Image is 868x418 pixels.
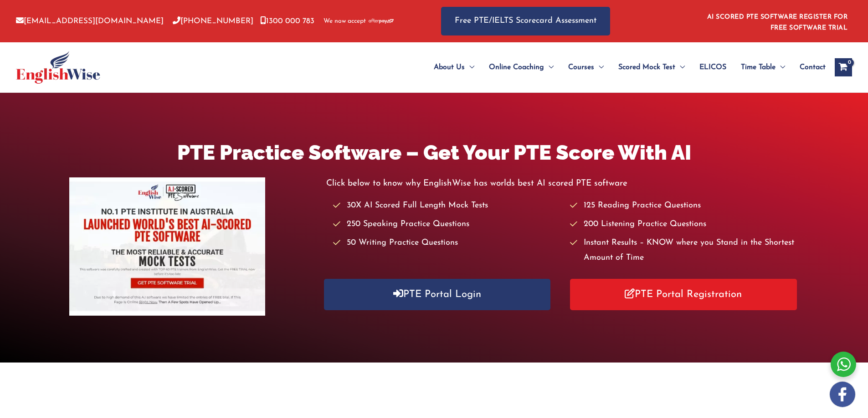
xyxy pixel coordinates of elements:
[69,177,265,316] img: pte-institute-main
[561,51,611,83] a: CoursesMenu Toggle
[260,17,314,25] a: 1300 000 783
[675,51,685,83] span: Menu Toggle
[333,217,561,232] li: 250 Speaking Practice Questions
[835,58,852,76] a: View Shopping Cart, empty
[741,51,776,83] span: Time Table
[369,19,394,24] img: Afterpay-Logo
[570,217,798,232] li: 200 Listening Practice Questions
[568,51,594,83] span: Courses
[489,51,544,83] span: Online Coaching
[333,236,561,251] li: 50 Writing Practice Questions
[618,51,675,83] span: Scored Mock Test
[324,279,551,310] a: PTE Portal Login
[570,198,798,213] li: 125 Reading Practice Questions
[16,51,100,84] img: cropped-ew-logo
[699,51,726,83] span: ELICOS
[544,51,554,83] span: Menu Toggle
[594,51,604,83] span: Menu Toggle
[465,51,474,83] span: Menu Toggle
[611,51,692,83] a: Scored Mock TestMenu Toggle
[333,198,561,213] li: 30X AI Scored Full Length Mock Tests
[830,382,855,407] img: white-facebook.png
[800,51,826,83] span: Contact
[570,279,797,310] a: PTE Portal Registration
[434,51,465,83] span: About Us
[702,6,852,36] aside: Header Widget 1
[426,51,482,83] a: About UsMenu Toggle
[692,51,734,83] a: ELICOS
[412,51,826,83] nav: Site Navigation: Main Menu
[707,14,848,31] a: AI SCORED PTE SOFTWARE REGISTER FOR FREE SOFTWARE TRIAL
[69,138,798,167] h1: PTE Practice Software – Get Your PTE Score With AI
[324,17,366,26] span: We now accept
[776,51,785,83] span: Menu Toggle
[441,7,610,35] a: Free PTE/IELTS Scorecard Assessment
[570,236,798,266] li: Instant Results – KNOW where you Stand in the Shortest Amount of Time
[482,51,561,83] a: Online CoachingMenu Toggle
[326,176,799,191] p: Click below to know why EnglishWise has worlds best AI scored PTE software
[173,17,253,25] a: [PHONE_NUMBER]
[734,51,792,83] a: Time TableMenu Toggle
[792,51,826,83] a: Contact
[16,17,164,25] a: [EMAIL_ADDRESS][DOMAIN_NAME]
